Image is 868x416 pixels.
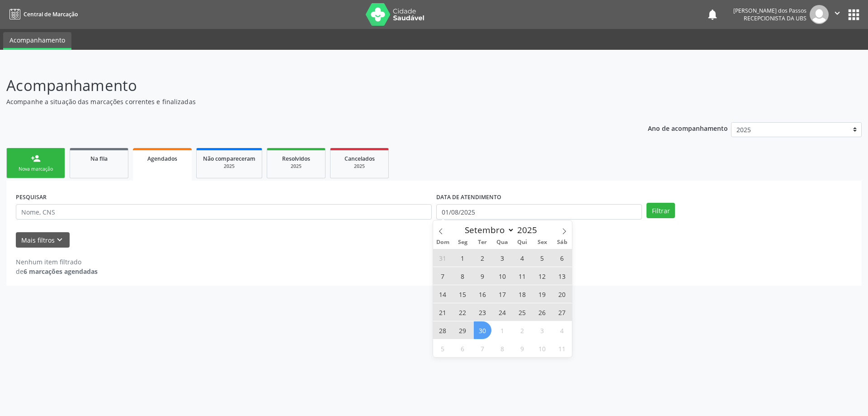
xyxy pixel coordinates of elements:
[454,321,472,339] span: Setembro 29, 2025
[24,10,78,18] span: Central de Marcação
[453,239,472,245] span: Seg
[203,163,255,170] div: 2025
[494,303,511,321] span: Setembro 24, 2025
[6,7,78,22] a: Central de Marcação
[436,190,501,204] label: DATA DE ATENDIMENTO
[344,155,375,163] span: Cancelados
[494,321,511,339] span: Outubro 1, 2025
[6,97,605,106] p: Acompanhe a situação das marcações correntes e finalizadas
[436,204,642,220] input: Selecione um intervalo
[553,285,571,303] span: Setembro 20, 2025
[203,155,255,163] span: Não compareceram
[434,339,452,357] span: Outubro 5, 2025
[492,239,512,245] span: Qua
[461,224,515,236] select: Month
[553,267,571,285] span: Setembro 13, 2025
[829,5,846,24] button: 
[514,249,531,267] span: Setembro 4, 2025
[434,303,452,321] span: Setembro 21, 2025
[733,7,807,14] div: [PERSON_NAME] dos Passos
[433,239,453,245] span: Dom
[553,303,571,321] span: Setembro 27, 2025
[533,339,551,357] span: Outubro 10, 2025
[494,267,511,285] span: Setembro 10, 2025
[474,339,491,357] span: Outubro 7, 2025
[454,303,472,321] span: Setembro 22, 2025
[13,166,58,172] div: Nova marcação
[434,267,452,285] span: Setembro 7, 2025
[744,14,807,22] span: Recepcionista da UBS
[553,321,571,339] span: Outubro 4, 2025
[474,321,491,339] span: Setembro 30, 2025
[24,267,98,276] strong: 6 marcações agendadas
[552,239,572,245] span: Sáb
[514,339,531,357] span: Outubro 9, 2025
[514,285,531,303] span: Setembro 18, 2025
[474,249,491,267] span: Setembro 2, 2025
[454,267,472,285] span: Setembro 8, 2025
[553,249,571,267] span: Setembro 6, 2025
[90,155,108,163] span: Na fila
[337,163,382,170] div: 2025
[533,267,551,285] span: Setembro 12, 2025
[494,249,511,267] span: Setembro 3, 2025
[16,232,70,248] button: Mais filtroskeyboard_arrow_down
[514,303,531,321] span: Setembro 25, 2025
[147,155,177,163] span: Agendados
[533,249,551,267] span: Setembro 5, 2025
[533,321,551,339] span: Outubro 3, 2025
[454,339,472,357] span: Outubro 6, 2025
[514,321,531,339] span: Outubro 2, 2025
[3,32,71,50] a: Acompanhamento
[16,204,432,220] input: Nome, CNS
[434,321,452,339] span: Setembro 28, 2025
[533,303,551,321] span: Setembro 26, 2025
[514,224,544,236] input: Year
[274,163,319,170] div: 2025
[532,239,552,245] span: Sex
[553,339,571,357] span: Outubro 11, 2025
[474,267,491,285] span: Setembro 9, 2025
[16,267,98,276] div: de
[494,339,511,357] span: Outubro 8, 2025
[474,303,491,321] span: Setembro 23, 2025
[706,8,719,21] button: notifications
[648,122,728,134] p: Ano de acompanhamento
[514,267,531,285] span: Setembro 11, 2025
[646,203,675,218] button: Filtrar
[512,239,532,245] span: Qui
[16,257,98,267] div: Nenhum item filtrado
[533,285,551,303] span: Setembro 19, 2025
[31,153,41,163] div: person_add
[434,249,452,267] span: Agosto 31, 2025
[810,5,829,24] img: img
[472,239,492,245] span: Ter
[846,7,862,23] button: apps
[474,285,491,303] span: Setembro 16, 2025
[16,190,47,204] label: PESQUISAR
[434,285,452,303] span: Setembro 14, 2025
[454,285,472,303] span: Setembro 15, 2025
[55,235,65,245] i: keyboard_arrow_down
[282,155,310,163] span: Resolvidos
[832,8,842,18] i: 
[454,249,472,267] span: Setembro 1, 2025
[494,285,511,303] span: Setembro 17, 2025
[6,74,605,97] p: Acompanhamento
